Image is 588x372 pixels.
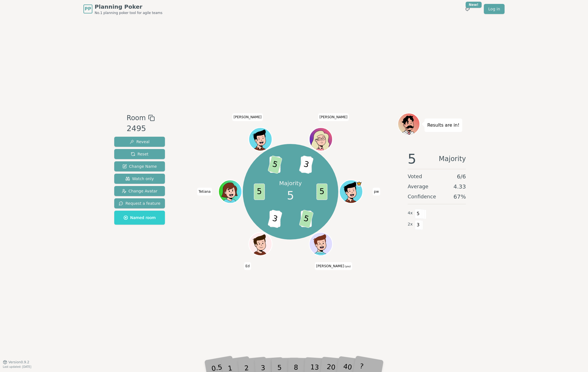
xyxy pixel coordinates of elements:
[244,262,251,270] span: Click to change your name
[114,198,165,208] button: Request a feature
[125,176,154,182] span: Watch only
[114,211,165,225] button: Named room
[197,188,212,196] span: Click to change your name
[114,174,165,184] button: Watch only
[415,220,421,230] span: 3
[408,221,413,227] span: 2 x
[122,164,157,169] span: Change Name
[408,183,428,190] span: Average
[454,193,466,201] span: 67 %
[127,113,146,123] span: Room
[95,11,162,15] span: No.1 planning poker tool for agile teams
[8,360,29,364] span: Version 0.9.2
[356,181,362,187] span: pw is the host
[463,4,473,14] button: New!
[439,152,466,166] span: Majority
[122,188,158,194] span: Change Avatar
[408,173,422,180] span: Voted
[130,139,150,145] span: Reveal
[299,155,314,174] span: 3
[123,215,156,220] span: Named room
[287,187,294,204] span: 5
[318,113,349,121] span: Click to change your name
[267,155,282,174] span: 5
[408,193,436,201] span: Confidence
[344,265,351,268] span: (you)
[127,123,155,134] div: 2495
[95,3,162,11] span: Planning Poker
[279,179,302,187] p: Majority
[83,3,162,15] a: PPPlanning PokerNo.1 planning poker tool for agile teams
[254,183,265,200] span: 5
[114,161,165,171] button: Change Name
[466,2,482,8] div: New!
[114,149,165,159] button: Reset
[3,365,31,368] span: Last updated: [DATE]
[299,210,314,228] span: 5
[457,173,466,180] span: 6 / 6
[119,201,160,206] span: Request a feature
[408,152,416,166] span: 5
[373,188,380,196] span: Click to change your name
[3,360,29,364] button: Version0.9.2
[315,262,352,270] span: Click to change your name
[85,6,91,12] span: PP
[484,4,505,14] a: Log in
[232,113,263,121] span: Click to change your name
[316,183,327,200] span: 5
[114,137,165,147] button: Reveal
[310,233,332,255] button: Click to change your avatar
[408,210,413,216] span: 4 x
[267,210,282,228] span: 3
[453,183,466,190] span: 4.33
[427,121,459,129] p: Results are in!
[131,151,148,157] span: Reset
[415,209,421,218] span: 5
[114,186,165,196] button: Change Avatar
